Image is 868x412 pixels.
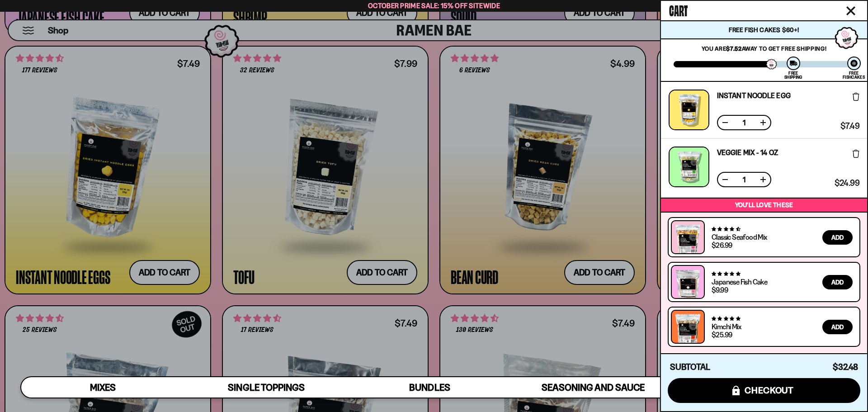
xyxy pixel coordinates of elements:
button: Add [822,320,853,334]
span: 4.77 stars [712,271,740,277]
span: Add [831,324,844,330]
a: Veggie Mix - 14 OZ [717,149,778,156]
button: Add [822,275,853,289]
span: Free Fish Cakes $60+! [729,26,799,34]
span: $7.49 [840,122,859,130]
a: Kimchi Mix [712,322,741,331]
span: $24.99 [835,179,859,187]
span: 1 [737,119,751,126]
a: Mixes [21,377,184,398]
strong: $7.52 [726,45,741,52]
div: Free Fishcakes [843,71,865,79]
a: Bundles [348,377,511,398]
span: Mixes [90,382,116,393]
span: 4.68 stars [712,226,740,232]
h4: Subtotal [670,363,710,372]
span: Cart [669,0,688,19]
span: $32.48 [833,362,858,372]
a: Single Toppings [184,377,348,398]
button: checkout [668,378,860,403]
a: Japanese Fish Cake [712,277,767,286]
span: 4.76 stars [712,316,740,322]
p: You are away to get Free Shipping! [674,45,854,52]
div: $26.99 [712,242,732,249]
a: Seasoning and Sauce [511,377,675,398]
span: Seasoning and Sauce [542,382,644,393]
a: Instant Noodle Egg [717,92,791,99]
a: Classic Seafood Mix [712,232,767,242]
span: Single Toppings [228,382,304,393]
span: Add [831,279,844,285]
span: 1 [737,176,751,183]
p: You’ll love these [663,201,865,209]
div: Free Shipping [784,71,802,79]
button: Close cart [844,4,858,18]
span: Bundles [409,382,450,393]
div: $9.99 [712,286,728,294]
div: $25.99 [712,331,732,338]
span: Add [831,234,844,241]
span: checkout [745,385,794,395]
span: October Prime Sale: 15% off Sitewide [368,1,500,10]
button: Add [822,230,853,245]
